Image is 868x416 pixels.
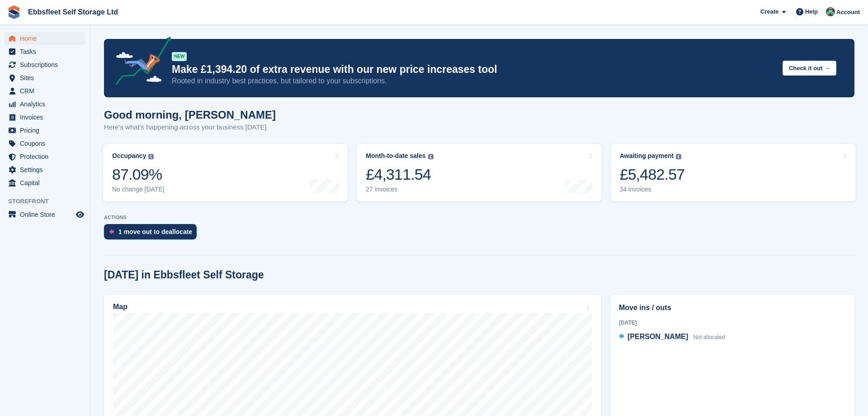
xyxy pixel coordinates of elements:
span: Account [836,8,860,17]
div: [DATE] [619,319,846,327]
img: icon-info-grey-7440780725fd019a000dd9b08b2336e03edf1995a4989e88bcd33f0948082b44.svg [148,154,154,159]
div: £5,482.57 [620,165,685,184]
a: [PERSON_NAME] Not allocated [619,331,725,343]
span: Coupons [20,137,74,150]
p: Here's what's happening across your business [DATE] [104,122,276,133]
a: menu [5,98,85,110]
div: 34 invoices [620,186,685,193]
span: Protection [20,150,74,163]
a: menu [5,177,85,189]
a: menu [5,72,85,84]
a: menu [5,85,85,97]
span: Capital [20,177,74,189]
span: Storefront [8,197,90,206]
a: Ebbsfleet Self Storage Ltd [24,5,122,19]
span: Tasks [20,45,74,58]
img: stora-icon-8386f47178a22dfd0bd8f6a31ec36ba5ce8667c1dd55bd0f319d3a0aa187defe.svg [7,5,21,19]
a: Awaiting payment £5,482.57 34 invoices [611,144,855,201]
span: Analytics [20,98,74,110]
a: Preview store [75,209,85,220]
h2: Move ins / outs [619,302,846,313]
span: Not allocated [693,334,725,340]
span: Sites [20,72,74,84]
a: menu [5,45,85,58]
img: move_outs_to_deallocate_icon-f764333ba52eb49d3ac5e1228854f67142a1ed5810a6f6cc68b1a99e826820c5.svg [109,229,114,234]
a: menu [5,150,85,163]
a: menu [5,208,85,221]
a: 1 move out to deallocate [104,224,201,244]
a: menu [5,163,85,176]
span: CRM [20,85,74,97]
a: menu [5,137,85,150]
span: [PERSON_NAME] [627,333,688,340]
span: Help [805,7,818,16]
span: Pricing [20,124,74,137]
div: 1 move out to deallocate [118,228,192,235]
h2: Map [113,303,127,311]
span: Subscriptions [20,58,74,71]
div: Occupancy [112,152,146,160]
h1: Good morning, [PERSON_NAME] [104,109,276,121]
h2: [DATE] in Ebbsfleet Self Storage [104,269,264,281]
p: ACTIONS [104,215,854,220]
span: Create [760,7,778,16]
div: No change [DATE] [112,186,165,193]
div: NEW [172,52,187,61]
div: Awaiting payment [620,152,674,160]
span: Home [20,32,74,45]
img: icon-info-grey-7440780725fd019a000dd9b08b2336e03edf1995a4989e88bcd33f0948082b44.svg [428,154,434,159]
a: menu [5,58,85,71]
div: £4,311.54 [366,165,433,184]
span: Online Store [20,208,74,221]
span: Settings [20,163,74,176]
div: 87.09% [112,165,165,184]
a: menu [5,111,85,124]
span: Invoices [20,111,74,124]
button: Check it out → [783,61,836,76]
div: 27 invoices [366,186,433,193]
img: George Spring [826,7,835,16]
p: Make £1,394.20 of extra revenue with our new price increases tool [172,63,775,76]
a: Occupancy 87.09% No change [DATE] [103,144,348,201]
a: Month-to-date sales £4,311.54 27 invoices [357,144,601,201]
p: Rooted in industry best practices, but tailored to your subscriptions. [172,76,775,86]
img: icon-info-grey-7440780725fd019a000dd9b08b2336e03edf1995a4989e88bcd33f0948082b44.svg [676,154,681,159]
img: price-adjustments-announcement-icon-8257ccfd72463d97f412b2fc003d46551f7dbcb40ab6d574587a9cd5c0d94... [108,37,171,88]
a: menu [5,32,85,45]
a: menu [5,124,85,137]
div: Month-to-date sales [366,152,425,160]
